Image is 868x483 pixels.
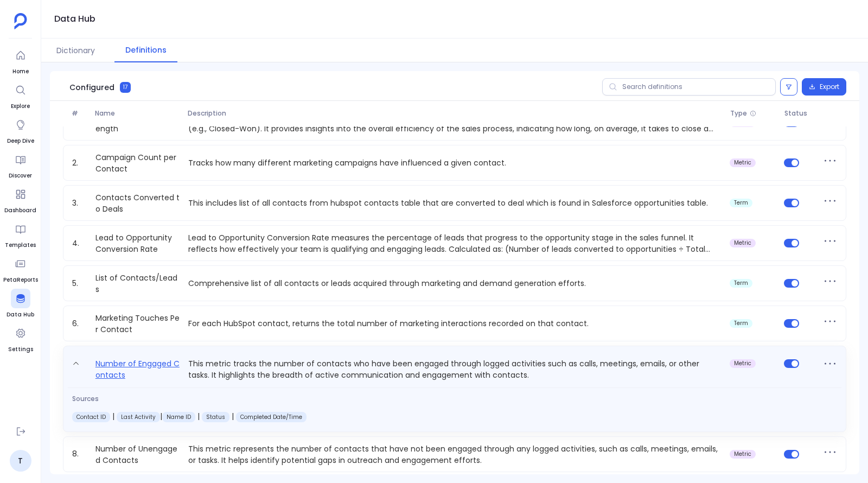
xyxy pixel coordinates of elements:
[734,280,748,287] span: term
[91,109,183,118] span: Name
[240,413,302,421] span: salesforce_tasks
[91,152,184,174] a: Campaign Count per Contact
[734,200,748,206] span: term
[68,278,91,289] span: 5.
[14,13,27,29] img: petavue logo
[8,323,33,354] a: Settings
[3,254,38,284] a: PetaReports
[10,450,31,472] a: T
[734,360,751,367] span: metric
[7,310,34,319] span: Data Hub
[91,192,184,214] a: Contacts Converted to Deals
[11,102,30,111] span: Explore
[734,240,751,246] span: metric
[167,413,191,421] span: salesforce_tasks
[229,411,236,422] span: |
[195,411,202,422] span: |
[91,313,184,334] a: Marketing Touches Per Contact
[91,232,184,254] a: Lead to Opportunity Conversion Rate
[7,289,34,319] a: Data Hub
[11,80,30,111] a: Explore
[68,198,91,209] span: 3.
[91,272,184,294] a: List of Contacts/Leads
[184,232,725,254] p: Lead to Opportunity Conversion Rate measures the percentage of leads that progress to the opportu...
[184,357,725,381] p: This metric tracks the number of contacts who have been engaged through logged activities such as...
[160,411,162,422] span: |
[184,318,725,329] p: For each HubSpot contact, returns the total number of marketing interactions recorded on that con...
[121,413,156,421] span: salesforce_contacts
[206,413,225,421] span: salesforce_tasks
[54,11,95,27] h1: Data Hub
[184,157,725,169] p: Tracks how many different marketing campaigns have influenced a given contact.
[110,411,117,422] span: |
[183,109,726,118] span: Description
[780,109,819,118] span: Status
[184,443,725,465] p: This metric represents the number of contacts that have not been engaged through any logged activ...
[184,198,725,209] p: This includes list of all contacts from hubspot contacts table that are converted to deal which i...
[68,238,91,249] span: 4.
[9,171,32,180] span: Discover
[114,39,177,62] button: Definitions
[76,413,106,421] span: salesforce_contacts
[46,39,106,62] button: Dictionary
[802,78,846,96] button: Export
[120,82,131,93] span: 17
[734,451,751,457] span: metric
[820,82,839,91] span: Export
[7,115,34,145] a: Deep Dive
[67,109,91,118] span: #
[68,448,91,460] span: 8.
[5,219,36,250] a: Templates
[3,276,38,284] span: PetaReports
[9,150,32,180] a: Discover
[91,443,184,465] a: Number of Unengaged Contacts
[11,46,30,76] a: Home
[4,185,36,215] a: Dashboard
[11,67,30,76] span: Home
[4,206,36,215] span: Dashboard
[734,160,751,166] span: metric
[68,157,91,169] span: 2.
[734,320,748,327] span: term
[69,82,114,93] span: Configured
[91,357,184,381] a: Number of Engaged Contacts
[7,137,34,145] span: Deep Dive
[730,109,747,118] span: Type
[72,395,307,403] span: Sources
[184,278,725,289] p: Comprehensive list of all contacts or leads acquired through marketing and demand generation effo...
[602,78,776,96] input: Search definitions
[68,318,91,329] span: 6.
[8,345,33,354] span: Settings
[5,241,36,250] span: Templates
